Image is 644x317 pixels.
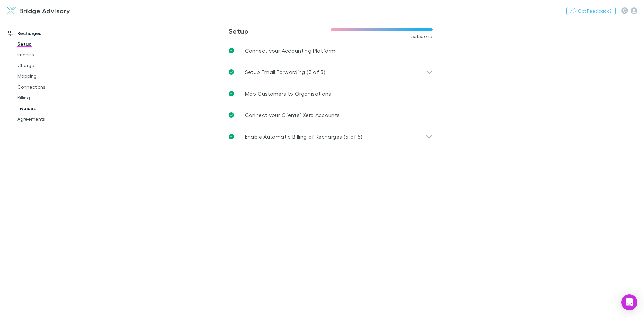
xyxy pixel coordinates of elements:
a: Imports [11,49,91,60]
img: Bridge Advisory's Logo [7,7,17,15]
a: Connections [11,82,91,92]
p: Setup Email Forwarding (3 of 3) [245,68,325,76]
a: Invoices [11,103,91,114]
a: Recharges [1,28,91,39]
button: Got Feedback? [566,7,616,15]
div: Open Intercom Messenger [621,294,637,310]
a: Agreements [11,114,91,124]
a: Charges [11,60,91,71]
h3: Bridge Advisory [19,7,70,15]
a: Bridge Advisory [3,3,74,19]
p: Connect your Clients’ Xero Accounts [245,111,340,119]
div: Setup Email Forwarding (3 of 3) [223,61,438,83]
a: Map Customers to Organisations [223,83,438,104]
p: Map Customers to Organisations [245,90,331,98]
a: Mapping [11,71,91,82]
p: Enable Automatic Billing of Recharges (5 of 5) [245,133,363,141]
div: Enable Automatic Billing of Recharges (5 of 5) [223,126,438,147]
a: Billing [11,92,91,103]
a: Connect your Clients’ Xero Accounts [223,104,438,126]
a: Setup [11,39,91,49]
span: 5 of 5 done [411,34,433,39]
a: Connect your Accounting Platform [223,40,438,61]
h3: Setup [229,27,331,35]
p: Connect your Accounting Platform [245,47,336,55]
